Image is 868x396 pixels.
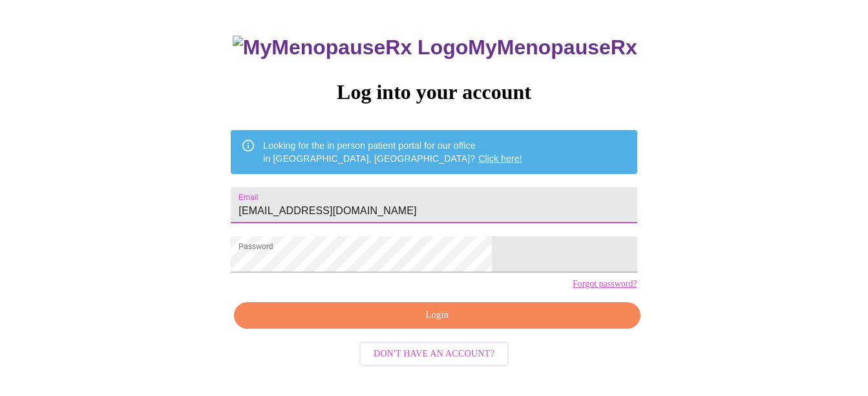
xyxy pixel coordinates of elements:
[263,134,522,170] div: Looking for the in person patient portal for our office in [GEOGRAPHIC_DATA], [GEOGRAPHIC_DATA]?
[359,342,509,367] button: Don't have an account?
[478,153,522,164] a: Click here!
[234,302,640,329] button: Login
[374,346,494,362] span: Don't have an account?
[356,347,512,358] a: Don't have an account?
[249,307,625,324] span: Login
[231,80,637,104] h3: Log into your account
[573,279,637,289] a: Forgot password?
[233,36,637,60] h3: MyMenopauseRx
[233,36,468,60] img: MyMenopauseRx Logo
